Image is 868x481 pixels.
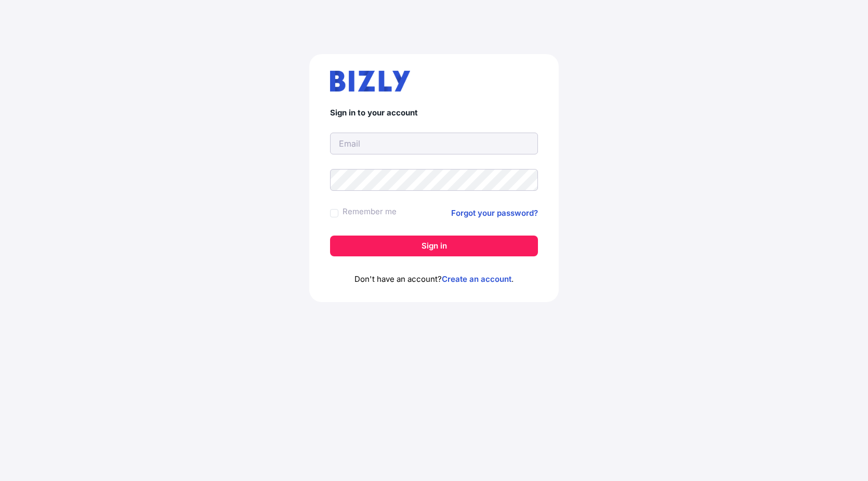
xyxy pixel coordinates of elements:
img: bizly_logo.svg [330,71,410,92]
a: Create an account [442,274,511,284]
h4: Sign in to your account [330,108,538,118]
p: Don't have an account? . [330,273,538,285]
a: Forgot your password? [451,207,538,219]
button: Sign in [330,236,538,256]
label: Remember me [343,205,397,218]
input: Email [330,133,538,154]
